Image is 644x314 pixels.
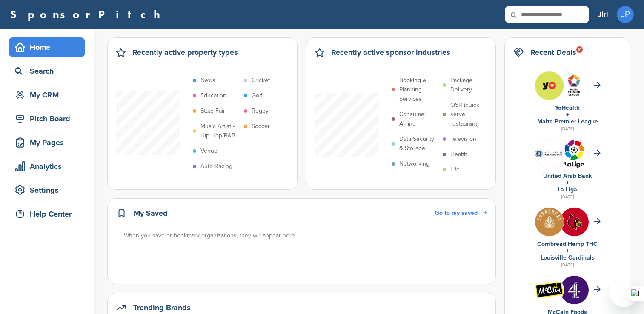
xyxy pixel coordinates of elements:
[399,76,438,104] p: Booking & Planning Services
[13,159,85,174] div: Analytics
[10,9,166,20] a: SponsorPitch
[435,209,478,217] span: Go to my saved
[450,134,476,144] p: Television
[535,281,564,298] img: Open uri20141112 50798 1gyzy02
[9,180,85,200] a: Settings
[450,150,467,159] p: Health
[9,133,85,152] a: My Pages
[450,76,489,94] p: Package Delivery
[513,193,621,201] div: [DATE]
[598,9,608,20] h3: Jiri
[537,240,598,248] a: Cornbread Hemp THC
[450,165,460,174] p: Life
[200,76,215,85] p: News
[252,106,269,116] p: Rugby
[537,118,598,125] a: Malta Premier League
[566,179,569,186] a: +
[535,208,564,236] img: 6eae1oa 400x400
[560,208,589,236] img: Ophy wkc 400x400
[576,46,583,53] div: 16
[134,207,168,219] h2: My Saved
[450,100,489,128] p: QSR (quick serve restaurant)
[124,231,488,240] div: When you save or bookmark organizations, they will appear here.
[13,183,85,198] div: Settings
[13,111,85,126] div: Pitch Board
[9,109,85,128] a: Pitch Board
[200,162,232,171] p: Auto Racing
[610,280,637,307] iframe: Tlačítko pro spuštění okna posílání zpráv
[9,157,85,176] a: Analytics
[566,111,569,118] a: +
[9,37,85,57] a: Home
[566,247,569,254] a: +
[9,85,85,105] a: My CRM
[200,122,240,140] p: Music Artist - Hip Hop/R&B
[399,134,438,153] p: Data Security & Storage
[535,71,564,100] img: 525644331 17898828333253369 2166898335964047711 n
[9,204,85,224] a: Help Center
[252,122,270,131] p: Soccer
[132,46,238,58] h2: Recently active property types
[535,149,564,158] img: Data
[541,254,595,261] a: Louisville Cardinals
[331,46,450,58] h2: Recently active sponsor industries
[598,5,608,24] a: Jiri
[555,104,580,111] a: YoHealth
[9,61,85,81] a: Search
[252,91,262,100] p: Golf
[399,159,429,168] p: Networking
[200,146,218,156] p: Venue
[513,125,621,133] div: [DATE]
[13,40,85,55] div: Home
[560,140,589,168] img: Laliga logo
[13,206,85,222] div: Help Center
[513,261,621,269] div: [DATE]
[13,63,85,79] div: Search
[558,186,577,193] a: La Liga
[399,110,438,128] p: Consumer Airline
[200,91,226,100] p: Education
[530,46,576,58] h2: Recent Deals
[560,71,589,100] img: Group 244
[13,87,85,103] div: My CRM
[13,135,85,150] div: My Pages
[133,302,191,314] h2: Trending Brands
[560,276,589,304] img: Ctknvhwm 400x400
[252,76,270,85] p: Cricket
[617,6,634,23] span: JP
[435,208,487,218] a: Go to my saved
[543,172,592,180] a: United Arab Bank
[200,106,225,116] p: State Fair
